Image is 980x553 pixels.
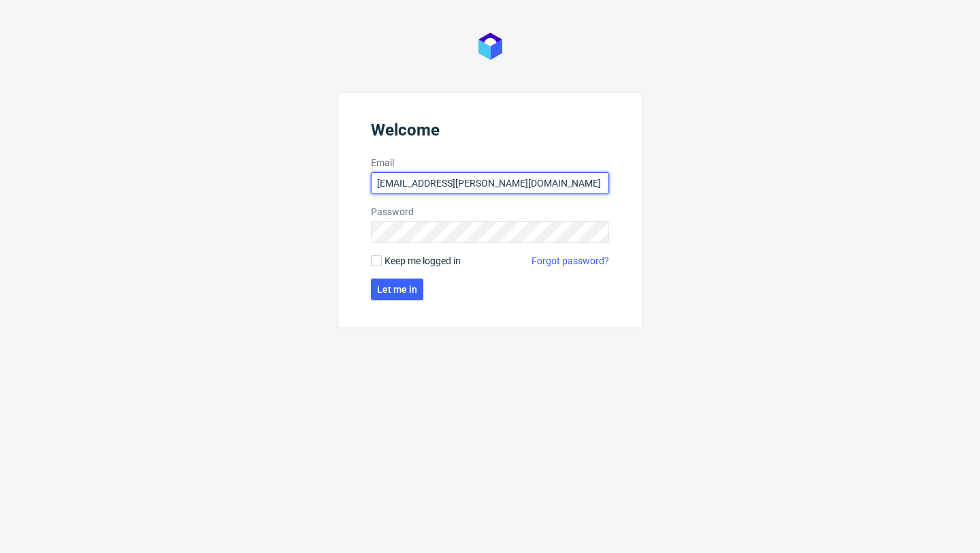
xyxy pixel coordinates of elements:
[371,156,609,170] label: Email
[385,254,461,268] span: Keep me logged in
[371,121,609,145] header: Welcome
[377,285,417,294] span: Let me in
[371,205,609,219] label: Password
[532,254,609,268] a: Forgot password?
[371,279,423,300] button: Let me in
[371,172,609,194] input: you@youremail.com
